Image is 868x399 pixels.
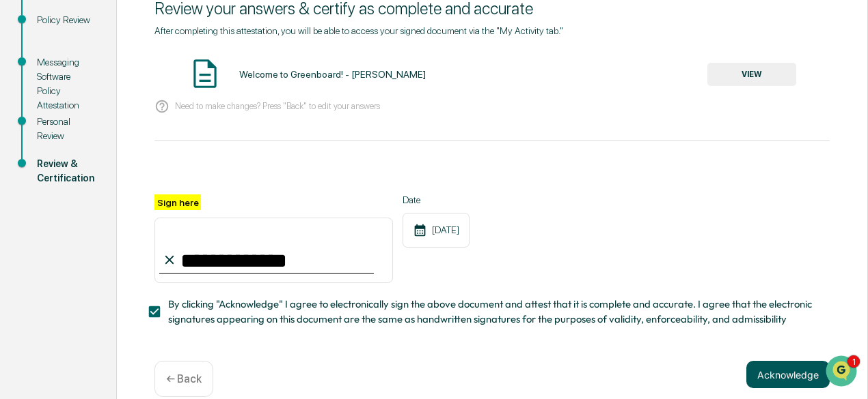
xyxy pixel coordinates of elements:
[37,115,94,143] div: Personal Review
[403,194,470,205] label: Date
[113,211,118,222] span: •
[168,297,819,327] span: By clicking "Acknowledge" I agree to electronically sign the above document and attest that it is...
[403,213,470,248] div: [DATE]
[175,101,380,111] p: Need to make changes? Press "Back" to edit your answers
[14,130,38,155] img: 1746055101610-c473b297-6a78-478c-a979-82029cc54cd1
[232,134,249,151] button: Start new chat
[121,211,185,222] span: 55 seconds ago
[37,55,94,113] div: Messaging Software Policy Attestation
[14,198,36,220] img: Jack Rasmussen
[188,57,222,91] img: Document Icon
[94,263,175,287] a: 🗄️Attestations
[37,13,94,27] div: Policy Review
[29,130,53,155] img: 8933085812038_c878075ebb4cc5468115_72.jpg
[42,211,111,222] span: [PERSON_NAME]
[707,63,796,86] button: VIEW
[154,25,563,36] span: After completing this attestation, you will be able to access your signed document via the "My Ac...
[8,263,94,287] a: 🖐️Preclearance
[8,289,92,313] a: 🔎Data Lookup
[14,14,41,41] img: Greenboard
[99,269,110,280] div: 🗄️
[37,157,94,186] div: Review & Certification
[136,298,165,308] span: Pylon
[62,130,224,144] div: Start new chat
[154,194,201,210] label: Sign here
[113,268,169,282] span: Attestations
[746,361,830,388] button: Acknowledge
[96,297,165,308] a: Powered byPylon
[166,372,202,385] p: ← Back
[27,212,38,223] img: 1746055101610-c473b297-6a78-478c-a979-82029cc54cd1
[824,354,861,391] iframe: Open customer support
[14,269,25,280] div: 🖐️
[239,69,426,80] div: Welcome to Greenboard! - [PERSON_NAME]
[14,177,92,188] div: Past conversations
[27,268,88,282] span: Preclearance
[212,175,249,191] button: See all
[14,55,249,76] p: How can we help?
[62,144,188,155] div: We're available if you need us!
